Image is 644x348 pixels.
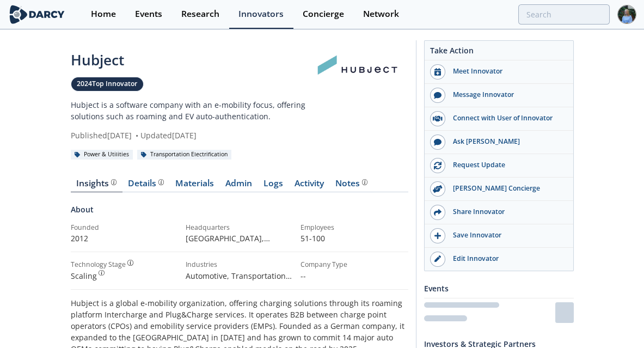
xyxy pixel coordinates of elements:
div: Innovators [238,10,284,19]
div: Connect with User of Innovator [445,113,567,123]
span: • [134,130,140,141]
img: Profile [617,5,636,24]
div: Edit Innovator [445,254,567,264]
div: Network [363,10,399,19]
div: Founded [71,223,178,233]
img: information.svg [111,179,117,185]
a: Logs [258,179,289,192]
p: -- [300,270,408,282]
div: Power & Utilities [71,150,133,160]
div: Research [181,10,219,19]
img: information.svg [99,270,105,276]
p: 51-100 [300,233,408,244]
div: Meet Innovator [445,66,567,76]
span: Automotive, Transportation & Logistics, Power & Utilities [186,271,292,292]
div: Notes [335,179,367,188]
input: Advanced Search [518,4,610,25]
a: Insights [71,179,122,192]
a: Notes [330,179,373,192]
img: information.svg [158,179,164,185]
a: Admin [220,179,258,192]
div: About [71,204,408,223]
img: information.svg [127,260,133,266]
img: information.svg [362,179,368,185]
p: 2012 [71,233,178,244]
div: Scaling [71,270,178,282]
div: Message Innovator [445,90,567,100]
div: Events [135,10,162,19]
div: Technology Stage [71,260,126,270]
div: Events [424,279,574,298]
div: Take Action [425,45,573,60]
p: Hubject is a software company with an e-mobility focus, offering solutions such as roaming and EV... [71,99,309,122]
div: Hubject [71,50,309,71]
div: Home [91,10,116,19]
div: Published [DATE] Updated [DATE] [71,130,309,141]
div: Insights [76,179,116,188]
button: Save Innovator [425,224,573,248]
a: 2024Top Innovator [71,77,144,91]
a: Activity [289,179,330,192]
div: Ask [PERSON_NAME] [445,137,567,146]
a: Edit Innovator [425,248,573,271]
div: Concierge [303,10,344,19]
div: Save Innovator [445,230,567,240]
img: logo-wide.svg [8,5,66,24]
p: [GEOGRAPHIC_DATA], [US_STATE] , [GEOGRAPHIC_DATA] [186,233,293,244]
div: [PERSON_NAME] Concierge [445,184,567,193]
a: Details [122,179,170,192]
a: Materials [170,179,220,192]
div: Share Innovator [445,207,567,217]
div: Headquarters [186,223,293,233]
div: Employees [300,223,408,233]
div: Request Update [445,160,567,170]
div: Company Type [300,260,408,270]
div: Transportation Electrification [137,150,232,160]
div: Industries [186,260,293,270]
div: Details [128,179,164,188]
